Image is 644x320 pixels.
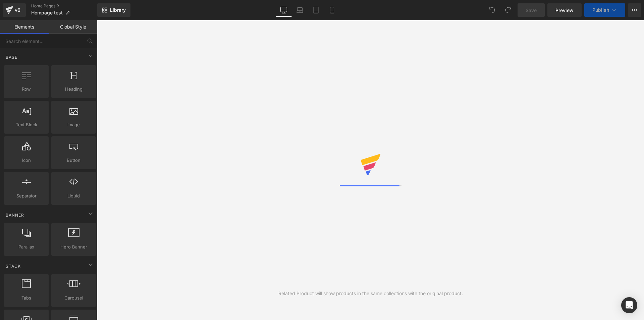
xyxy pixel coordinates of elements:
span: Carousel [53,294,94,302]
button: Publish [584,3,625,17]
a: Tablet [308,3,324,17]
span: Hompage test [31,10,63,15]
span: Stack [5,263,21,269]
div: Open Intercom Messenger [621,297,637,313]
a: New Library [97,3,130,17]
button: Undo [485,3,499,17]
span: Base [5,54,18,60]
span: Banner [5,212,25,218]
a: v6 [3,3,26,17]
span: Tabs [6,294,47,302]
div: v6 [13,6,22,14]
a: Preview [547,3,582,17]
div: Related Product will show products in the same collections with the original product. [278,290,463,297]
a: Mobile [324,3,340,17]
span: Text Block [6,121,47,128]
span: Hero Banner [53,243,94,250]
a: Home Pages [31,3,97,9]
a: Desktop [276,3,292,17]
span: Parallax [6,243,47,250]
span: Library [110,7,126,13]
span: Preview [555,7,574,14]
button: More [628,3,641,17]
button: Redo [501,3,515,17]
span: Icon [6,157,47,164]
span: Liquid [53,192,94,199]
a: Global Style [49,20,97,34]
span: Button [53,157,94,164]
span: Separator [6,192,47,199]
span: Save [526,7,537,14]
span: Heading [53,86,94,93]
span: Image [53,121,94,128]
span: Row [6,86,47,93]
a: Laptop [292,3,308,17]
span: Publish [592,7,609,13]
